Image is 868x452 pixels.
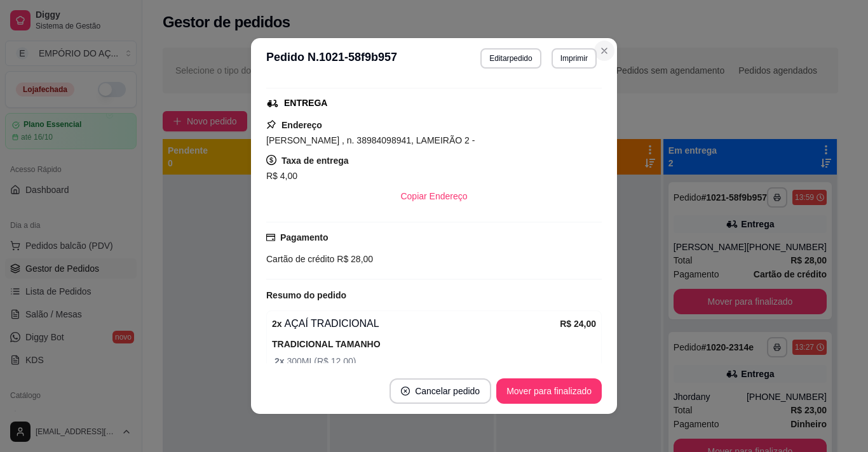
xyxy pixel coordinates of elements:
[284,96,327,110] div: ENTREGA
[390,183,477,209] button: Copiar Endereço
[334,254,373,264] span: R$ 28,00
[266,119,276,130] span: pushpin
[560,319,596,329] strong: R$ 24,00
[266,155,276,165] span: dollar
[496,378,602,404] button: Mover para finalizado
[272,319,282,329] strong: 2 x
[280,232,328,243] strong: Pagamento
[275,356,287,366] strong: 2 x
[266,233,275,242] span: credit-card
[272,316,560,331] div: AÇAÍ TRADICIONAL
[594,41,614,61] button: Close
[401,387,410,395] span: close-circle
[281,120,322,130] strong: Endereço
[266,171,297,181] span: R$ 4,00
[390,378,491,404] button: close-circleCancelar pedido
[480,48,541,69] button: Editarpedido
[552,48,597,69] button: Imprimir
[266,135,475,145] span: [PERSON_NAME] , n. 38984098941, LAMEIRÃO 2 -
[275,354,596,368] span: 300ML ( R$ 12,00 )
[266,254,334,264] span: Cartão de crédito
[266,290,346,300] strong: Resumo do pedido
[266,48,397,69] h3: Pedido N. 1021-58f9b957
[281,156,349,166] strong: Taxa de entrega
[272,339,381,349] strong: TRADICIONAL TAMANHO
